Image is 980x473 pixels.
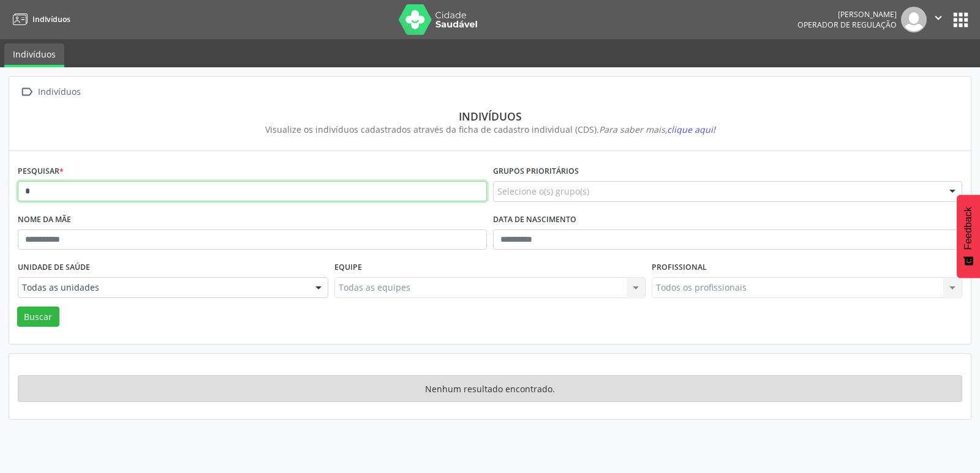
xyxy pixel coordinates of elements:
label: Profissional [652,258,707,277]
button: apps [950,9,971,31]
i:  [18,83,36,101]
div: Visualize os indivíduos cadastrados através da ficha de cadastro individual (CDS). [26,123,954,136]
div: [PERSON_NAME] [797,9,897,20]
span: Indivíduos [32,14,70,24]
button:  [927,7,950,32]
span: Todas as unidades [22,281,303,294]
a: Indivíduos [4,43,64,67]
a: Indivíduos [9,9,70,29]
span: Operador de regulação [797,20,897,30]
span: Selecione o(s) grupo(s) [497,185,589,198]
i: Para saber mais, [599,124,715,135]
div: Indivíduos [26,110,954,123]
label: Unidade de saúde [18,258,90,277]
i:  [932,11,945,24]
label: Grupos prioritários [493,162,579,181]
label: Data de nascimento [493,210,576,229]
label: Nome da mãe [18,210,71,229]
div: Nenhum resultado encontrado. [18,375,962,402]
span: Feedback [963,207,974,250]
div: Indivíduos [36,83,83,101]
button: Buscar [17,307,59,327]
label: Pesquisar [18,162,64,181]
label: Equipe [334,258,362,277]
button: Feedback - Mostrar pesquisa [957,195,980,278]
img: img [901,7,927,32]
span: clique aqui! [667,124,715,135]
a:  Indivíduos [18,83,83,101]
